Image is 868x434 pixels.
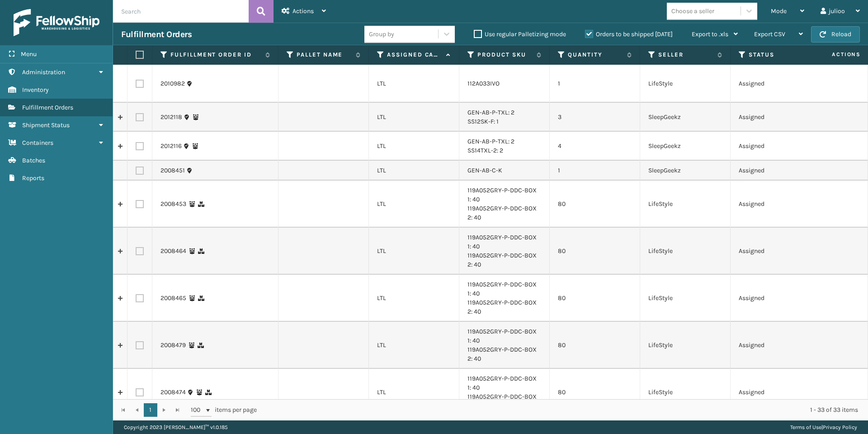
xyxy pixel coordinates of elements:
td: 80 [550,181,640,228]
span: Fulfillment Orders [22,104,73,111]
td: SleepGeekz [640,103,731,132]
span: 100 [191,405,204,415]
label: Use regular Palletizing mode [474,30,566,38]
a: 2008479 [160,341,186,350]
div: | [790,420,857,434]
span: Administration [22,68,65,76]
a: 119A052GRY-P-DDC-BOX 1: 40 [467,234,537,250]
span: items per page [191,403,257,417]
div: 1 - 33 of 33 items [269,405,858,415]
label: Quantity [568,51,623,59]
label: Status [749,51,803,59]
a: Privacy Policy [823,424,857,430]
td: Assigned [731,161,821,181]
label: Orders to be shipped [DATE] [585,30,673,38]
td: SleepGeekz [640,161,731,181]
label: Seller [658,51,713,59]
td: Assigned [731,132,821,161]
a: 2012116 [160,142,182,151]
span: Containers [22,139,53,147]
a: 119A052GRY-P-DDC-BOX 2: 40 [467,205,537,221]
td: LTL [369,103,459,132]
td: LTL [369,228,459,275]
a: SS14TXL-2: 2 [467,147,503,154]
a: 2008453 [160,200,186,209]
label: Product SKU [477,51,532,59]
a: 119A052GRY-P-DDC-BOX 1: 40 [467,328,537,344]
td: 80 [550,369,640,416]
a: 2008465 [160,294,186,303]
td: LifeStyle [640,275,731,322]
td: Assigned [731,275,821,322]
a: GEN-AB-P-TXL: 2 [467,109,514,116]
a: 2008464 [160,247,186,256]
a: 1 [144,403,157,417]
a: 2012118 [160,113,182,122]
td: 80 [550,275,640,322]
td: Assigned [731,322,821,369]
a: 2008474 [160,388,186,397]
td: LTL [369,181,459,228]
label: Assigned Carrier Service [387,51,442,59]
td: 1 [550,161,640,181]
td: 80 [550,228,640,275]
img: logo [14,9,99,36]
a: GEN-AB-P-TXL: 2 [467,138,514,145]
td: 4 [550,132,640,161]
td: LTL [369,275,459,322]
td: 3 [550,103,640,132]
a: 119A052GRY-P-DDC-BOX 1: 40 [467,281,537,297]
td: 80 [550,322,640,369]
td: Assigned [731,103,821,132]
a: 119A052GRY-P-DDC-BOX 1: 40 [467,186,537,203]
a: 119A052GRY-P-DDC-BOX 2: 40 [467,299,537,315]
span: Reports [22,174,44,182]
span: Inventory [22,86,49,94]
span: Batches [22,157,45,164]
span: Menu [21,50,37,58]
a: 119A052GRY-P-DDC-BOX 1: 40 [467,375,537,391]
span: Actions [292,7,314,15]
a: 2010982 [160,79,185,88]
td: LTL [369,369,459,416]
td: LifeStyle [640,181,731,228]
h3: Fulfillment Orders [121,29,192,40]
a: SS12SK-F: 1 [467,118,499,125]
span: Export to .xls [692,30,728,38]
span: Actions [803,47,866,62]
div: Choose a seller [671,6,714,16]
span: Export CSV [754,30,785,38]
td: LTL [369,132,459,161]
td: LifeStyle [640,65,731,103]
td: SleepGeekz [640,132,731,161]
td: Assigned [731,369,821,416]
td: LTL [369,65,459,103]
td: LifeStyle [640,228,731,275]
a: 2008451 [160,166,185,175]
td: LTL [369,322,459,369]
span: Shipment Status [22,121,70,129]
p: Copyright 2023 [PERSON_NAME]™ v 1.0.185 [124,420,228,434]
td: Assigned [731,65,821,103]
label: Fulfillment Order Id [170,51,261,59]
span: Mode [771,7,787,15]
td: LTL [369,161,459,181]
a: 119A052GRY-P-DDC-BOX 2: 40 [467,346,537,362]
a: 119A052GRY-P-DDC-BOX 2: 40 [467,252,537,268]
td: Assigned [731,228,821,275]
td: LifeStyle [640,369,731,416]
a: GEN-AB-C-K [467,167,502,174]
td: LifeStyle [640,322,731,369]
div: Group by [369,29,394,39]
td: Assigned [731,181,821,228]
a: 112A033IVO [467,80,500,87]
button: Reload [811,26,860,43]
a: Terms of Use [790,424,821,430]
label: Pallet Name [297,51,351,59]
a: 119A052GRY-P-DDC-BOX 2: 40 [467,393,537,410]
td: 1 [550,65,640,103]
